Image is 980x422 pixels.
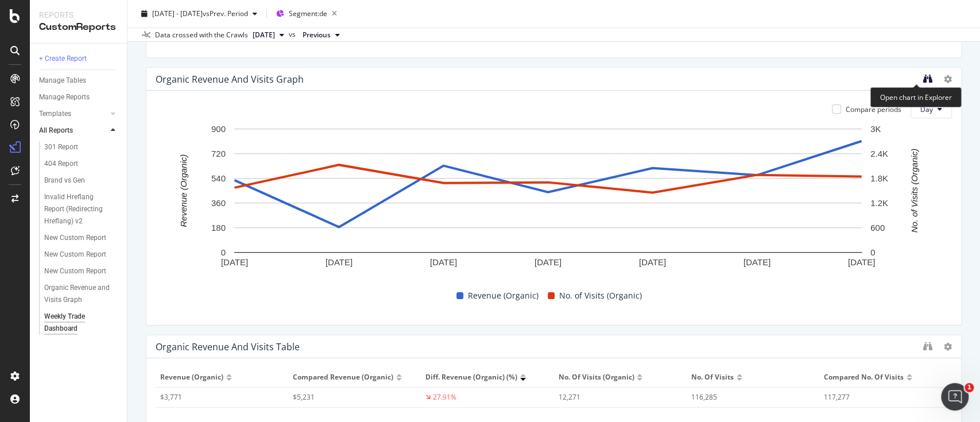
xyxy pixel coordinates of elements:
[870,87,962,107] div: Open chart in Explorer
[44,282,111,306] div: Organic Revenue and Visits Graph
[44,232,106,244] div: New Custom Report
[44,265,119,277] a: New Custom Report
[211,124,226,134] text: 900
[44,141,78,153] div: 301 Report
[326,257,353,267] text: [DATE]
[156,341,300,353] div: Organic Revenue and Visits Table
[923,342,932,351] div: binoculars
[211,173,226,183] text: 540
[39,9,118,21] div: Reports
[211,149,226,158] text: 720
[289,9,327,18] span: Segment: de
[846,104,901,114] div: Compare periods
[248,28,289,42] button: [DATE]
[44,249,106,261] div: New Custom Report
[44,158,119,170] a: 404 Report
[156,123,940,278] svg: A chart.
[146,67,962,326] div: Organic Revenue and Visits GraphCompare periodsDayA chart.Revenue (Organic)No. of Visits (Organic)
[44,311,119,335] a: Weekly Trade Dashboard
[39,21,118,34] div: CustomReports
[39,108,107,120] a: Templates
[691,372,734,382] span: No. of Visits
[964,383,974,392] span: 1
[221,247,226,257] text: 0
[425,372,517,382] span: Diff. Revenue (Organic) (%)
[203,9,248,18] span: vs Prev. Period
[558,372,634,382] span: No. of Visits (Organic)
[293,372,393,382] span: Compared Revenue (Organic)
[39,91,90,103] div: Manage Reports
[303,30,331,40] span: Previous
[160,392,272,402] div: $3,771
[824,372,904,382] span: Compared No. of Visits
[298,28,344,42] button: Previous
[293,392,404,402] div: $5,231
[870,173,888,183] text: 1.8K
[179,154,188,227] text: Revenue (Organic)
[211,223,226,233] text: 180
[44,191,114,227] div: Invalid Hreflang Report (Redirecting Hreflang) v2
[909,149,919,233] text: No. of Visits (Organic)
[44,311,109,335] div: Weekly Trade Dashboard
[211,198,226,208] text: 360
[39,75,119,87] a: Manage Tables
[272,5,342,23] button: Segment:de
[941,383,969,411] iframe: Intercom live chat
[152,9,203,18] span: [DATE] - [DATE]
[39,91,119,103] a: Manage Reports
[923,74,932,83] div: binoculars
[39,53,119,65] a: + Create Report
[534,257,561,267] text: [DATE]
[221,257,248,267] text: [DATE]
[39,125,107,137] a: All Reports
[44,249,119,261] a: New Custom Report
[691,392,803,402] div: 116,285
[39,108,71,120] div: Templates
[870,198,888,208] text: 1.2K
[39,125,73,137] div: All Reports
[156,73,304,85] div: Organic Revenue and Visits Graph
[920,104,933,114] span: Day
[848,257,875,267] text: [DATE]
[559,289,642,303] span: No. of Visits (Organic)
[870,223,885,233] text: 600
[44,265,106,277] div: New Custom Report
[639,257,666,267] text: [DATE]
[155,30,248,40] div: Data crossed with the Crawls
[44,191,119,227] a: Invalid Hreflang Report (Redirecting Hreflang) v2
[870,149,888,158] text: 2.4K
[824,392,935,402] div: 117,277
[911,100,952,118] button: Day
[468,289,539,303] span: Revenue (Organic)
[137,5,262,23] button: [DATE] - [DATE]vsPrev. Period
[433,392,456,402] div: 27.91%
[743,257,770,267] text: [DATE]
[44,282,119,306] a: Organic Revenue and Visits Graph
[44,158,78,170] div: 404 Report
[870,124,881,134] text: 3K
[558,392,669,402] div: 12,271
[44,141,119,153] a: 301 Report
[44,232,119,244] a: New Custom Report
[39,75,86,87] div: Manage Tables
[289,29,298,40] span: vs
[44,175,119,187] a: Brand vs Gen
[39,53,87,65] div: + Create Report
[430,257,457,267] text: [DATE]
[160,372,223,382] span: Revenue (Organic)
[44,175,85,187] div: Brand vs Gen
[870,247,875,257] text: 0
[253,30,275,40] span: 2025 Aug. 8th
